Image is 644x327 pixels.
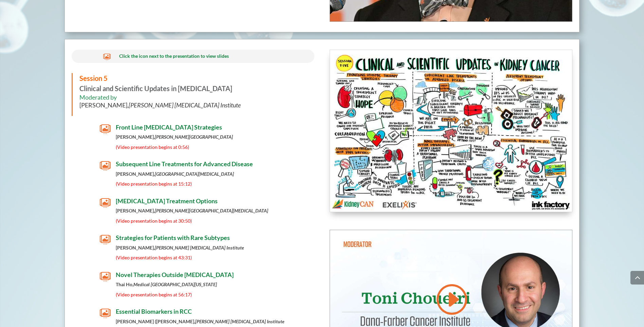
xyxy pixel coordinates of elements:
span:  [103,53,111,61]
span: Essential Biomarkers in RCC [116,308,192,315]
strong: Thai Ho, [116,281,217,287]
strong: Clinical and Scientific Updates in [MEDICAL_DATA] [79,74,232,92]
strong: [PERSON_NAME], [116,245,244,251]
strong: [PERSON_NAME] ([PERSON_NAME], [116,319,284,324]
img: KidneyCAN_Ink Factory_Board Session 5 [330,50,572,211]
em: [PERSON_NAME] [MEDICAL_DATA] Institute [155,245,244,251]
span: (Video presentation begins at 56:17) [116,292,192,297]
span: Strategies for Patients with Rare Subtypes [116,234,230,241]
span: [PERSON_NAME], [79,101,241,109]
span: (Video presentation begins at 43:31) [116,255,192,260]
strong: [PERSON_NAME], [116,134,233,140]
em: [PERSON_NAME][GEOGRAPHIC_DATA][MEDICAL_DATA] [155,208,268,213]
span:  [100,271,111,282]
span: Session 5 [79,74,108,82]
span: [MEDICAL_DATA] Treatment Options [116,197,218,205]
em: [PERSON_NAME] [MEDICAL_DATA] Institute [129,101,241,109]
span:  [100,160,111,171]
em: [GEOGRAPHIC_DATA][MEDICAL_DATA] [155,171,234,177]
span:  [100,308,111,319]
span: (Video presentation begins at 30:50) [116,218,192,224]
span: Click the icon next to the presentation to view slides [119,53,229,59]
span: Novel Therapies Outside [MEDICAL_DATA] [116,271,234,278]
span: Subsequent Line Treatments for Advanced Disease [116,160,253,168]
strong: [PERSON_NAME], [116,208,268,213]
em: [PERSON_NAME] [MEDICAL_DATA] Institute [195,319,284,324]
span:  [100,197,111,208]
h6: Moderated by [79,93,308,113]
span: (Video presentation begins at 15:12) [116,181,192,187]
span:  [100,124,111,135]
span: Front Line [MEDICAL_DATA] Strategies [116,123,222,131]
span: (Video presentation begins at 0:56) [116,144,189,150]
strong: [PERSON_NAME], [116,171,234,177]
em: Medical [GEOGRAPHIC_DATA][US_STATE] [133,281,217,287]
span:  [100,234,111,245]
em: [PERSON_NAME][GEOGRAPHIC_DATA] [155,134,233,140]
